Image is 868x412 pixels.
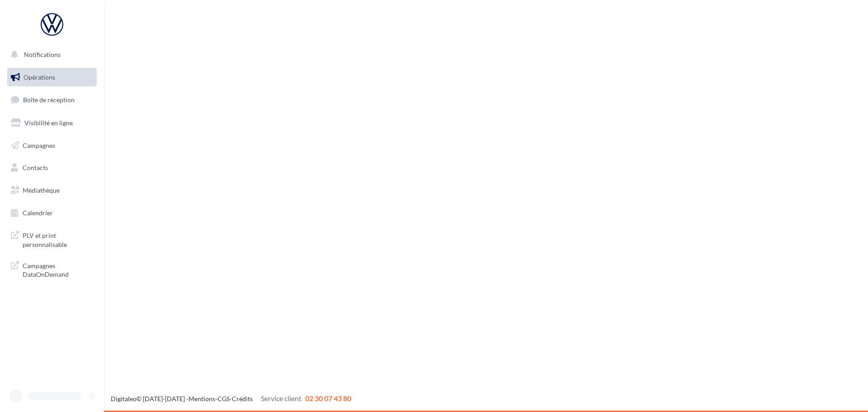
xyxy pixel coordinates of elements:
span: Contacts [23,164,48,171]
a: Médiathèque [5,181,99,200]
a: Campagnes [5,136,99,155]
span: Médiathèque [23,186,60,194]
span: Campagnes [23,141,55,149]
span: Notifications [24,51,61,58]
a: CGS [217,395,230,403]
a: Opérations [5,68,99,87]
span: Calendrier [23,209,53,217]
a: PLV et print personnalisable [5,226,99,252]
a: Digitaleo [111,395,137,403]
a: Contacts [5,158,99,177]
a: Visibilité en ligne [5,114,99,133]
span: Campagnes DataOnDemand [23,260,93,279]
button: Notifications [5,45,95,64]
span: PLV et print personnalisable [23,229,93,249]
span: Service client [261,394,302,403]
span: Opérations [24,73,55,81]
a: Campagnes DataOnDemand [5,256,99,283]
span: Boîte de réception [23,96,75,104]
a: Boîte de réception [5,90,99,109]
span: © [DATE]-[DATE] - - - [111,395,351,403]
a: Calendrier [5,204,99,223]
span: 02 30 07 43 80 [305,394,351,403]
a: Mentions [189,395,215,403]
a: Crédits [232,395,253,403]
span: Visibilité en ligne [24,119,73,127]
